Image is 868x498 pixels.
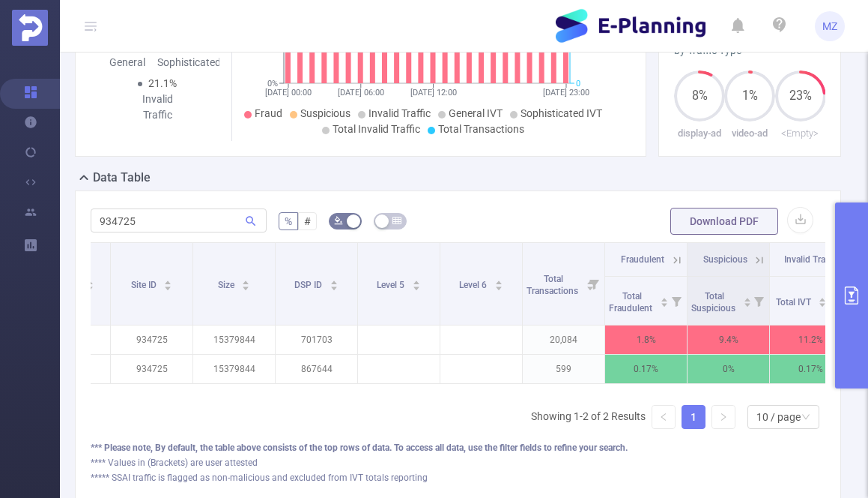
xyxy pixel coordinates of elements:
[822,11,837,41] span: MZ
[333,123,420,135] span: Total Invalid Traffic
[449,107,503,119] span: General IVT
[688,325,769,354] p: 9.4%
[91,208,267,232] input: Search...
[193,355,275,383] p: 15379844
[652,405,676,429] li: Previous Page
[148,77,177,89] span: 21.1%
[157,55,218,70] div: Sophisticated
[583,243,604,325] i: Filter menu
[85,278,94,283] i: icon: caret-up
[756,406,801,428] div: 10 / page
[330,278,338,283] i: icon: caret-up
[91,456,825,469] div: **** Values in (Brackets) are user attested
[91,441,825,454] div: *** Please note, By default, the table above consists of the top rows of data. To access all data...
[276,325,357,354] p: 701703
[818,295,827,304] div: Sort
[300,107,350,119] span: Suspicious
[97,55,157,70] div: General
[770,355,852,383] p: 0.17%
[521,107,602,119] span: Sophisticated IVT
[743,295,752,304] div: Sort
[523,325,604,354] p: 20,084
[93,169,151,187] h2: Data Table
[776,297,813,307] span: Total IVT
[267,79,278,88] tspan: 0%
[12,10,48,46] img: Protected Media
[294,280,324,290] span: DSP ID
[330,278,339,287] div: Sort
[164,278,172,283] i: icon: caret-up
[801,412,810,423] i: icon: down
[85,284,94,289] i: icon: caret-down
[660,295,669,304] div: Sort
[412,278,421,287] div: Sort
[819,301,827,305] i: icon: caret-down
[743,301,751,305] i: icon: caret-down
[674,90,725,102] span: 8%
[775,90,826,102] span: 23%
[111,355,192,383] p: 934725
[691,291,738,313] span: Total Suspicious
[285,215,292,227] span: %
[659,412,668,421] i: icon: left
[193,325,275,354] p: 15379844
[111,325,192,354] p: 934725
[377,280,407,290] span: Level 5
[724,90,775,102] span: 1%
[412,278,420,283] i: icon: caret-up
[494,278,503,283] i: icon: caret-up
[438,123,524,135] span: Total Transactions
[523,355,604,383] p: 599
[784,254,838,265] span: Invalid Traffic
[688,355,769,383] p: 0%
[670,208,778,235] button: Download PDF
[724,126,774,141] p: video-ad
[576,79,580,88] tspan: 0
[660,295,668,300] i: icon: caret-up
[719,412,728,421] i: icon: right
[660,301,668,305] i: icon: caret-down
[410,88,457,97] tspan: [DATE] 12:00
[703,254,747,265] span: Suspicious
[605,325,687,354] p: 1.8%
[609,291,655,313] span: Total Fraudulent
[163,278,172,287] div: Sort
[682,405,705,429] li: 1
[819,295,827,300] i: icon: caret-up
[255,107,282,119] span: Fraud
[304,215,311,227] span: #
[743,295,751,300] i: icon: caret-up
[781,127,819,139] span: <Empty>
[276,355,357,383] p: 867644
[494,284,503,289] i: icon: caret-down
[241,278,250,287] div: Sort
[368,107,431,119] span: Invalid Traffic
[494,278,503,287] div: Sort
[242,284,250,289] i: icon: caret-down
[459,280,489,290] span: Level 6
[748,277,769,325] i: Filter menu
[621,254,664,265] span: Fraudulent
[711,405,735,429] li: Next Page
[666,277,687,325] i: Filter menu
[334,216,343,225] i: icon: bg-colors
[242,278,250,283] i: icon: caret-up
[531,405,646,429] li: Showing 1-2 of 2 Results
[330,284,338,289] i: icon: caret-down
[91,471,825,484] div: ***** SSAI traffic is flagged as non-malicious and excluded from IVT totals reporting
[131,280,159,290] span: Site ID
[218,280,237,290] span: Size
[682,406,705,428] a: 1
[770,325,852,354] p: 11.2%
[338,88,384,97] tspan: [DATE] 06:00
[164,284,172,289] i: icon: caret-down
[674,126,724,141] p: display-ad
[412,284,420,289] i: icon: caret-down
[543,88,589,97] tspan: [DATE] 23:00
[526,274,580,296] span: Total Transactions
[127,91,188,123] div: Invalid Traffic
[265,88,312,97] tspan: [DATE] 00:00
[392,216,401,225] i: icon: table
[605,355,687,383] p: 0.17%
